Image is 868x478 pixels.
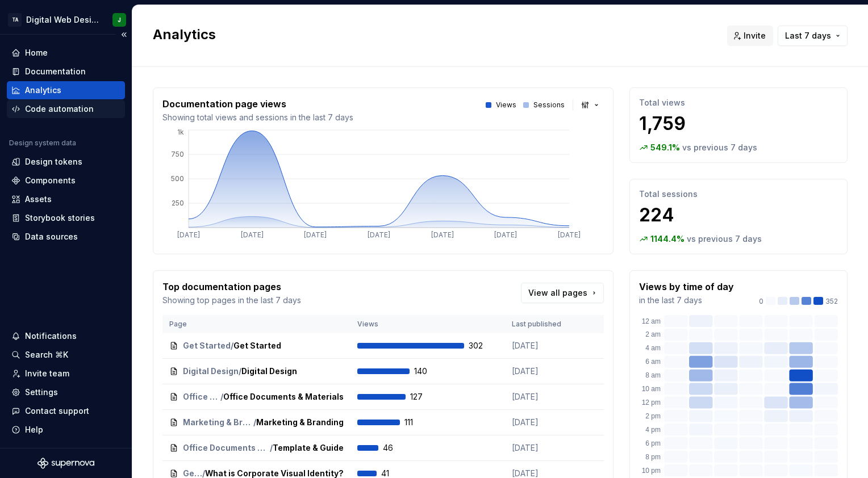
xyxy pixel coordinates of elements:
a: Documentation [7,62,125,81]
p: Views by time of day [639,280,734,293]
span: / [239,366,241,377]
div: Assets [25,194,52,205]
div: Data sources [25,231,78,242]
h2: Analytics [153,26,713,44]
p: in the last 7 days [639,295,734,306]
a: Assets [7,190,125,208]
th: Last published [505,315,604,333]
span: View all pages [528,287,587,299]
span: Office Documents & Materials [223,391,344,402]
svg: Supernova Logo [37,458,94,469]
p: Total sessions [639,188,838,200]
text: 4 am [645,344,661,352]
span: Digital Design [183,366,239,377]
a: Data sources [7,228,125,246]
div: Documentation [25,66,86,77]
text: 8 am [645,371,661,379]
p: Sessions [533,100,565,110]
p: 0 [759,297,763,306]
div: Analytics [25,85,61,96]
tspan: 1k [177,128,184,136]
p: Top documentation pages [162,280,301,293]
span: Invite [744,30,766,41]
a: View all pages [521,283,604,303]
div: Code automation [25,103,94,115]
span: Digital Design [241,366,297,377]
tspan: [DATE] [558,230,581,239]
text: 12 pm [641,399,660,406]
button: Collapse sidebar [116,27,132,43]
span: / [231,340,233,351]
text: 12 am [641,317,660,325]
span: Template & Guide [273,442,344,454]
div: TA [8,13,22,27]
p: Total views [639,97,838,108]
th: Page [162,315,350,333]
tspan: [DATE] [431,230,454,239]
button: Notifications [7,327,125,345]
span: / [220,391,223,402]
div: Notifications [25,330,77,342]
div: Design system data [9,139,76,148]
th: Views [350,315,504,333]
span: Marketing & Branding [256,417,344,428]
span: Office Documents & Materials / PowerPoint [183,442,270,454]
a: Invite team [7,364,125,383]
tspan: 250 [172,199,184,207]
div: Search ⌘K [25,349,68,360]
button: Last 7 days [778,26,848,46]
p: vs previous 7 days [682,142,757,153]
a: Design tokens [7,153,125,171]
div: Contact support [25,405,89,417]
span: / [253,417,256,428]
p: 1144.4 % [650,233,685,245]
span: Get Started [233,340,281,351]
p: Showing total views and sessions in the last 7 days [162,112,353,123]
div: Home [25,47,48,58]
text: 2 am [645,330,661,338]
p: 1,759 [639,112,838,135]
a: Settings [7,383,125,401]
text: 8 pm [645,453,661,461]
tspan: [DATE] [368,230,390,239]
p: [DATE] [512,391,597,402]
div: J [118,15,121,24]
text: 4 pm [645,426,661,434]
text: 6 pm [645,439,661,447]
div: 352 [759,297,838,306]
button: Invite [727,26,773,46]
tspan: [DATE] [241,230,264,239]
div: Settings [25,387,58,398]
span: Last 7 days [785,30,831,41]
tspan: [DATE] [304,230,327,239]
span: Marketing & Branding [183,417,253,428]
p: Documentation page views [162,97,353,111]
text: 10 am [641,385,660,393]
div: Invite team [25,368,69,379]
p: Showing top pages in the last 7 days [162,295,301,306]
p: Views [496,100,516,110]
text: 2 pm [645,412,661,420]
span: 127 [410,391,440,402]
p: 224 [639,204,838,227]
tspan: 750 [171,150,184,158]
span: 46 [383,442,412,454]
a: Analytics [7,81,125,99]
div: Design tokens [25,156,82,167]
div: Digital Web Design [26,14,99,26]
p: [DATE] [512,442,597,454]
button: TADigital Web DesignJ [2,7,130,32]
button: Search ⌘K [7,346,125,364]
tspan: [DATE] [494,230,517,239]
div: Help [25,424,43,435]
button: Help [7,421,125,439]
span: 302 [469,340,498,351]
button: Contact support [7,402,125,420]
a: Components [7,171,125,190]
p: [DATE] [512,340,597,351]
tspan: 500 [171,174,184,183]
div: Storybook stories [25,212,95,224]
span: / [270,442,273,454]
p: [DATE] [512,366,597,377]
